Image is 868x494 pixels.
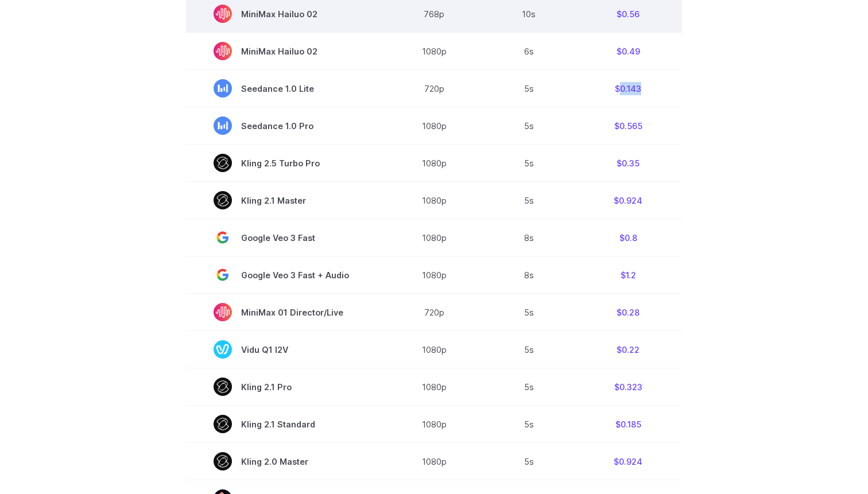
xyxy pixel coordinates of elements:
[574,368,682,406] td: $0.323
[483,406,574,443] td: 5s
[214,378,357,396] span: Kling 2.1 Pro
[214,79,357,98] span: Seedance 1.0 Lite
[483,219,574,256] td: 8s
[385,145,483,182] td: 1080p
[214,116,357,135] span: Seedance 1.0 Pro
[483,182,574,219] td: 5s
[385,107,483,145] td: 1080p
[385,256,483,294] td: 1080p
[483,145,574,182] td: 5s
[214,266,357,284] span: Google Veo 3 Fast + Audio
[214,228,357,247] span: Google Veo 3 Fast
[483,331,574,368] td: 5s
[385,182,483,219] td: 1080p
[385,219,483,256] td: 1080p
[483,107,574,145] td: 5s
[214,340,357,359] span: Vidu Q1 I2V
[385,294,483,331] td: 720p
[574,256,682,294] td: $1.2
[483,443,574,480] td: 5s
[483,256,574,294] td: 8s
[385,70,483,107] td: 720p
[483,33,574,70] td: 6s
[574,406,682,443] td: $0.185
[574,331,682,368] td: $0.22
[214,191,357,209] span: Kling 2.1 Master
[483,294,574,331] td: 5s
[214,154,357,172] span: Kling 2.5 Turbo Pro
[483,368,574,406] td: 5s
[574,294,682,331] td: $0.28
[574,145,682,182] td: $0.35
[574,182,682,219] td: $0.924
[574,33,682,70] td: $0.49
[385,443,483,480] td: 1080p
[214,303,357,321] span: MiniMax 01 Director/Live
[574,219,682,256] td: $0.8
[385,33,483,70] td: 1080p
[214,415,357,433] span: Kling 2.1 Standard
[574,70,682,107] td: $0.143
[214,452,357,470] span: Kling 2.0 Master
[483,70,574,107] td: 5s
[385,406,483,443] td: 1080p
[385,368,483,406] td: 1080p
[214,42,357,60] span: MiniMax Hailuo 02
[574,107,682,145] td: $0.565
[214,5,357,23] span: MiniMax Hailuo 02
[385,331,483,368] td: 1080p
[574,443,682,480] td: $0.924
